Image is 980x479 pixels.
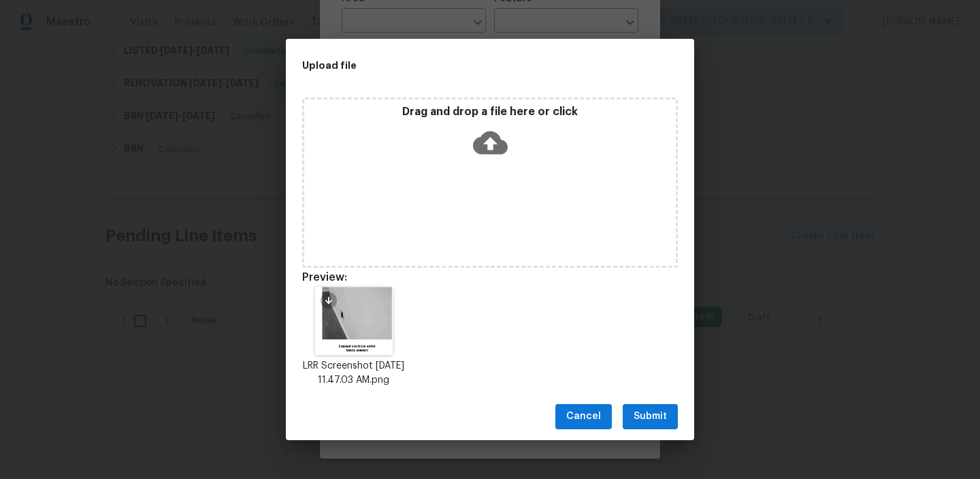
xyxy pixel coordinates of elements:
[566,408,601,425] span: Cancel
[623,404,678,429] button: Submit
[555,404,612,429] button: Cancel
[302,58,617,73] h2: Upload file
[304,105,676,119] p: Drag and drop a file here or click
[302,359,406,388] p: LRR Screenshot [DATE] 11.47.03 AM.png
[315,287,393,355] img: LAACnTOVYJQof8lnVCgkVABERABHolAZmc9crbqkGJgAiIQHsQMEdvN8MMM+QmZSllBkVGykx73Cv1QgREQATGVALjjKkdV79...
[634,408,667,425] span: Submit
